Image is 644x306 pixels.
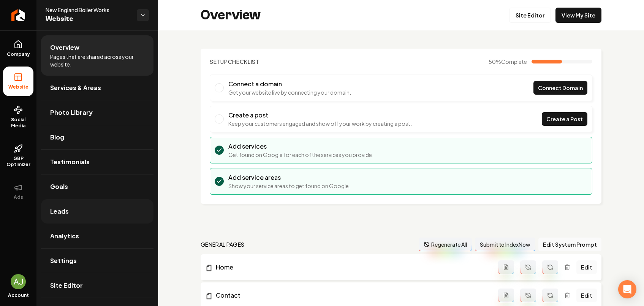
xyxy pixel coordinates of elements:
[501,58,527,65] span: Complete
[3,34,33,63] a: Company
[50,281,83,290] span: Site Editor
[228,120,412,127] p: Keep your customers engaged and show off your work by creating a post.
[228,142,373,151] h3: Add services
[228,173,350,182] h3: Add service areas
[419,238,472,251] button: Regenerate All
[3,99,33,135] a: Social Media
[50,182,68,191] span: Goals
[201,241,245,248] h2: general pages
[50,83,101,92] span: Services & Areas
[41,174,153,199] a: Goals
[210,58,228,65] span: Setup
[533,81,587,95] a: Connect Domain
[50,53,144,68] span: Pages that are shared across your website.
[41,125,153,149] a: Blog
[50,43,79,52] span: Overview
[50,207,69,216] span: Leads
[41,76,153,100] a: Services & Areas
[205,263,498,272] a: Home
[498,289,514,302] button: Add admin page prompt
[46,14,131,24] span: Website
[618,280,636,298] div: Open Intercom Messenger
[228,111,412,120] h3: Create a post
[3,155,33,168] span: GBP Optimizer
[41,150,153,174] a: Testimonials
[205,291,498,300] a: Contact
[11,9,25,21] img: Rebolt Logo
[228,182,350,190] p: Show your service areas to get found on Google.
[41,100,153,125] a: Photo Library
[50,133,64,142] span: Blog
[5,84,32,90] span: Website
[509,8,551,23] a: Site Editor
[50,256,77,265] span: Settings
[41,273,153,298] a: Site Editor
[11,274,26,289] img: AJ Nimeh
[228,89,351,96] p: Get your website live by connecting your domain.
[210,58,259,65] h2: Checklist
[41,199,153,224] a: Leads
[475,238,535,251] button: Submit to IndexNow
[546,115,583,123] span: Create a Post
[538,84,583,92] span: Connect Domain
[50,108,93,117] span: Photo Library
[41,224,153,248] a: Analytics
[538,238,601,251] button: Edit System Prompt
[46,6,131,14] span: New England Boiler Works
[555,8,601,23] a: View My Site
[542,112,587,126] a: Create a Post
[50,157,90,166] span: Testimonials
[3,177,33,206] button: Ads
[4,51,33,57] span: Company
[8,292,29,298] span: Account
[41,249,153,273] a: Settings
[489,58,527,65] span: 50 %
[50,231,79,241] span: Analytics
[11,194,26,200] span: Ads
[201,8,261,23] h2: Overview
[11,274,26,289] button: Open user button
[498,260,514,274] button: Add admin page prompt
[3,138,33,174] a: GBP Optimizer
[576,260,597,274] a: Edit
[3,117,33,129] span: Social Media
[228,151,373,159] p: Get found on Google for each of the services you provide.
[576,289,597,302] a: Edit
[228,79,351,89] h3: Connect a domain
